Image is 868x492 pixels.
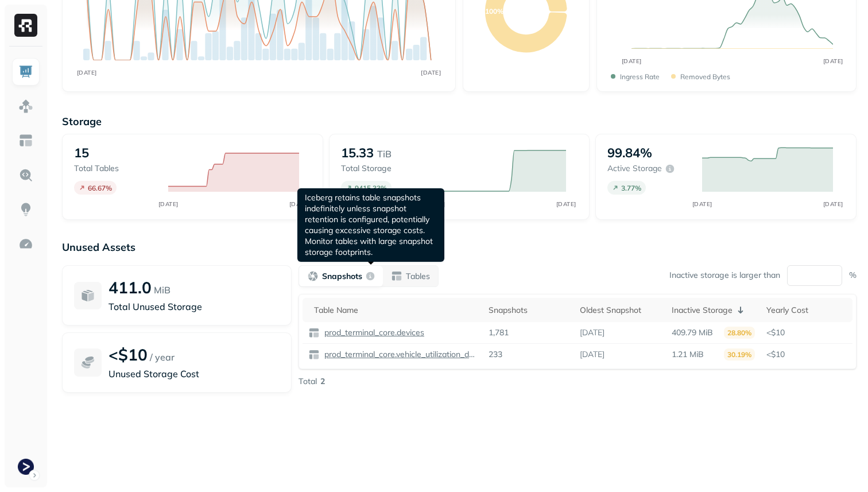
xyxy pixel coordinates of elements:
tspan: [DATE] [823,200,843,208]
p: 9415.33 % [355,184,387,192]
a: prod_terminal_core.devices [320,327,424,338]
p: <$10 [108,344,148,365]
p: 2 [320,376,325,387]
p: 28.80% [724,327,755,339]
p: prod_terminal_core.devices [322,327,424,338]
p: [DATE] [580,349,604,360]
p: % [849,270,857,281]
p: Total tables [74,163,157,174]
p: Removed bytes [680,72,730,81]
p: Unused Assets [62,241,857,254]
p: Ingress Rate [620,72,660,81]
p: TiB [377,147,392,161]
p: 1,781 [489,327,509,338]
tspan: [DATE] [692,200,712,208]
p: Unused Storage Cost [108,367,280,381]
p: / year [150,350,175,364]
img: Ryft [14,14,37,37]
p: Total Unused Storage [108,300,280,313]
p: Tables [406,271,430,282]
tspan: [DATE] [823,57,843,65]
p: 30.19% [724,348,755,361]
p: prod_terminal_core.vehicle_utilization_day [322,349,477,360]
p: [DATE] [580,327,604,338]
p: Inactive storage is larger than [669,270,780,281]
p: 15 [74,145,89,161]
img: Query Explorer [18,168,33,183]
img: Asset Explorer [18,133,33,148]
p: 99.84% [607,145,652,161]
tspan: [DATE] [421,69,441,76]
div: Snapshots [489,305,568,316]
p: Inactive Storage [672,305,733,316]
text: 100% [485,7,503,16]
p: 1.21 MiB [672,349,704,360]
p: 15.33 [341,145,374,161]
tspan: [DATE] [77,69,97,76]
p: Total [299,376,317,387]
p: MiB [154,283,170,297]
p: 3.77 % [621,184,641,192]
img: Insights [18,202,33,217]
p: Storage [62,115,857,128]
div: Iceberg retains table snapshots indefinitely unless snapshot retention is configured, potentially... [297,188,444,262]
tspan: [DATE] [621,57,641,65]
img: Optimization [18,237,33,251]
img: Assets [18,99,33,114]
p: 409.79 MiB [672,327,713,338]
img: Terminal [18,459,34,475]
tspan: [DATE] [556,200,576,208]
tspan: [DATE] [289,200,309,208]
p: Active storage [607,163,662,174]
p: 411.0 [108,277,152,297]
a: prod_terminal_core.vehicle_utilization_day [320,349,477,360]
img: table [308,327,320,339]
div: Oldest Snapshot [580,305,660,316]
p: Snapshots [322,271,362,282]
img: table [308,349,320,361]
img: Dashboard [18,64,33,79]
p: Total storage [341,163,424,174]
div: Yearly Cost [766,305,847,316]
div: Table Name [314,305,477,316]
tspan: [DATE] [158,200,179,208]
p: <$10 [766,349,847,360]
p: <$10 [766,327,847,338]
p: 66.67 % [88,184,112,192]
p: 233 [489,349,502,360]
